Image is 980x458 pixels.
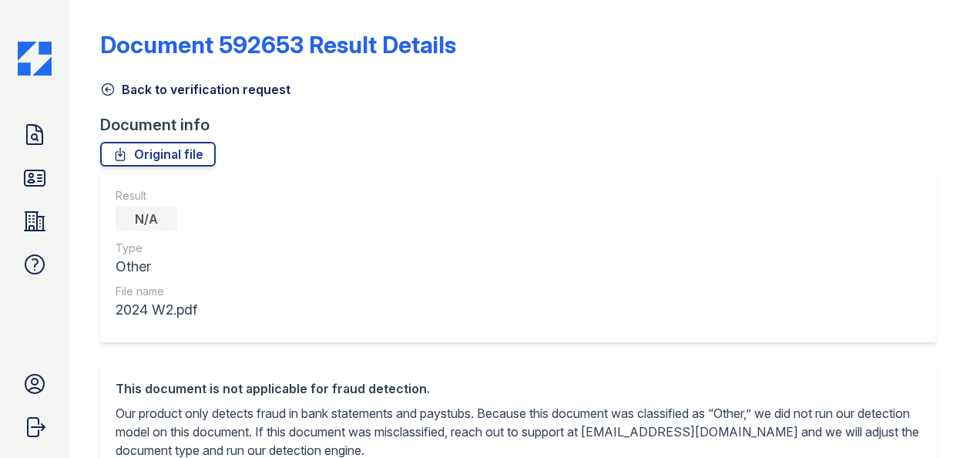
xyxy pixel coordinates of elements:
a: Document 592653 Result Details [100,31,456,59]
div: Document info [100,114,949,136]
iframe: chat widget [915,396,965,443]
img: CE_Icon_Blue-c292c112584629df590d857e76928e9f676e5b41ef8f769ba2f05ee15b207248.png [18,42,52,76]
div: File name [116,284,197,299]
div: Result [116,188,197,204]
div: Type [116,241,197,256]
div: Other [116,256,197,278]
a: Original file [100,142,216,167]
div: N/A [116,207,177,231]
div: This document is not applicable for fraud detection. [116,379,921,398]
a: Back to verification request [100,80,290,99]
div: 2024 W2.pdf [116,299,197,321]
